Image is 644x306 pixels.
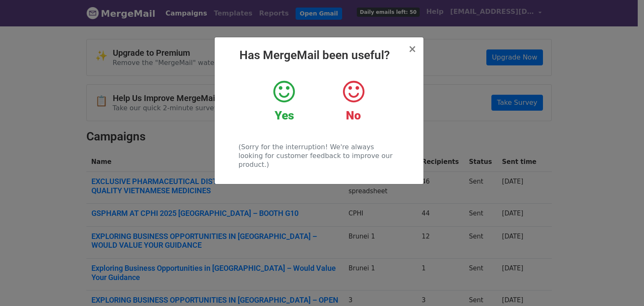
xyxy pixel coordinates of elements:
[275,109,294,122] strong: Yes
[256,79,312,123] a: Yes
[239,143,399,169] p: (Sorry for the interruption! We're always looking for customer feedback to improve our product.)
[221,48,417,62] h2: Has MergeMail been useful?
[408,44,416,54] button: Close
[325,79,382,123] a: No
[346,109,361,122] strong: No
[408,43,416,55] span: ×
